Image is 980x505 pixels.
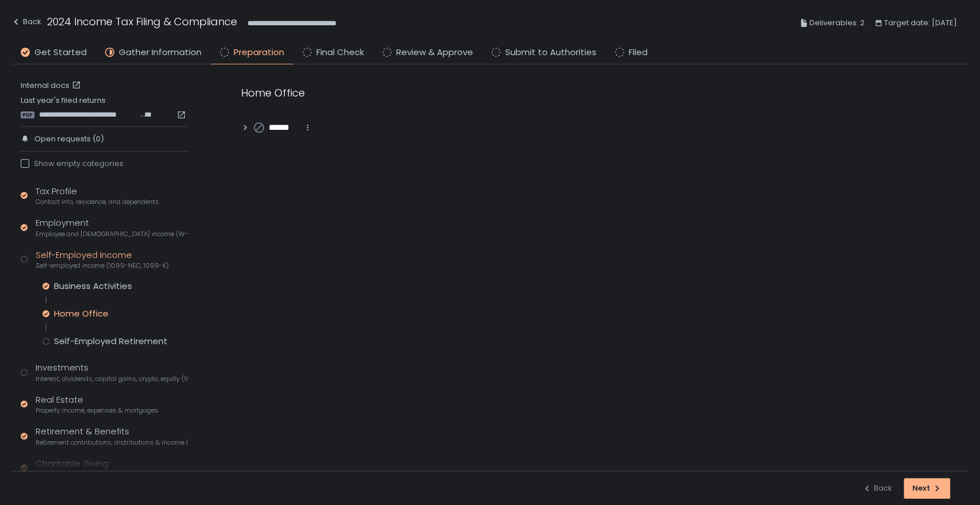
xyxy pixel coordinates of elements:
[34,46,87,59] span: Get Started
[36,394,158,415] div: Real Estate
[396,46,473,59] span: Review & Approve
[36,406,158,415] span: Property income, expenses & mortgages
[629,46,648,59] span: Filed
[54,336,168,347] div: Self-Employed Retirement
[36,361,188,383] div: Investments
[316,46,364,59] span: Final Check
[36,185,159,207] div: Tax Profile
[36,217,188,238] div: Employment
[11,15,41,29] div: Back
[119,46,202,59] span: Gather Information
[36,230,188,238] span: Employee and [DEMOGRAPHIC_DATA] income (W-2s)
[862,478,892,499] button: Back
[884,16,957,30] span: Target date: [DATE]
[36,438,188,447] span: Retirement contributions, distributions & income (1099-R, 5498)
[36,198,159,206] span: Contact info, residence, and dependents
[36,425,188,447] div: Retirement & Benefits
[862,483,892,494] div: Back
[36,470,130,479] span: Charitable donations and gifts
[36,457,130,479] div: Charitable Giving
[36,249,169,271] div: Self-Employed Income
[34,134,104,144] span: Open requests (0)
[36,375,188,383] span: Interest, dividends, capital gains, crypto, equity (1099s, K-1s)
[36,261,169,270] span: Self-employed income (1099-NEC, 1099-K)
[54,280,132,292] div: Business Activities
[21,80,83,91] a: Internal docs
[241,85,792,101] div: Home Office
[54,308,109,319] div: Home Office
[234,46,284,59] span: Preparation
[904,478,950,499] button: Next
[912,483,942,494] div: Next
[21,95,188,119] div: Last year's filed returns
[809,16,865,30] span: Deliverables: 2
[47,14,237,29] h1: 2024 Income Tax Filing & Compliance
[11,14,41,33] button: Back
[505,46,596,59] span: Submit to Authorities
